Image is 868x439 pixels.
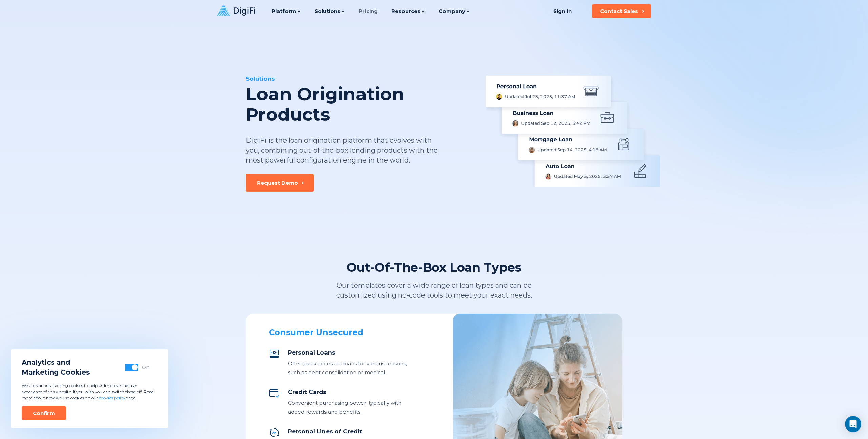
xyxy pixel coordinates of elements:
[347,260,521,275] div: Out-Of-The-Box Loan Types
[33,410,55,417] div: Confirm
[288,399,408,416] div: Convenient purchasing power, typically with added rewards and benefits.
[308,281,560,300] div: Our templates cover a wide range of loan types and can be customized using no-code tools to meet ...
[246,75,474,83] div: Solutions
[99,395,125,400] a: cookies policy
[545,4,580,18] a: Sign In
[257,179,298,186] div: Request Demo
[269,327,408,338] div: Consumer Unsecured
[22,406,66,420] button: Confirm
[288,427,408,435] div: Personal Lines of Credit
[142,364,150,371] div: On
[246,174,314,192] button: Request Demo
[22,367,90,377] span: Marketing Cookies
[288,348,408,357] div: Personal Loans
[22,358,90,367] span: Analytics and
[592,4,651,18] button: Contact Sales
[22,383,157,401] p: We use various tracking cookies to help us improve the user experience of this website. If you wi...
[288,388,408,396] div: Credit Cards
[246,136,438,165] div: DigiFi is the loan origination platform that evolves with you, combining out-of-the-box lending p...
[288,359,408,377] div: Offer quick access to loans for various reasons, such as debt consolidation or medical.
[600,8,638,15] div: Contact Sales
[845,416,861,432] div: Open Intercom Messenger
[246,84,474,125] div: Loan Origination Products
